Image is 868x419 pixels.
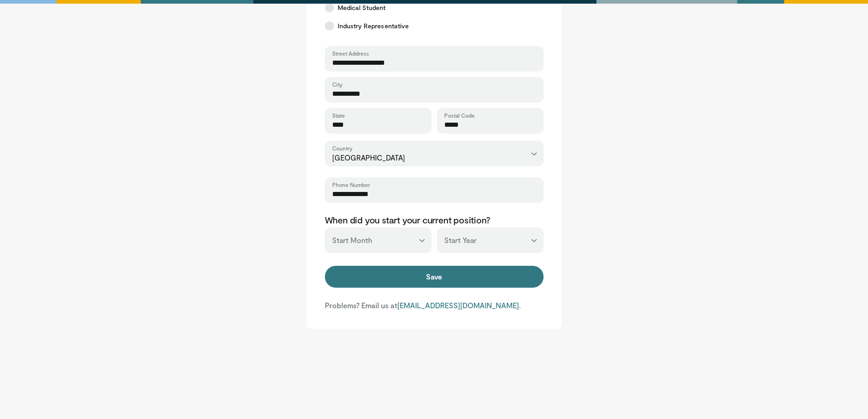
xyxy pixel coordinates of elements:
label: Postal Code [444,112,475,119]
label: City [332,81,342,88]
p: When did you start your current position? [325,214,544,226]
span: Industry Representative [338,21,409,31]
label: Street Address [332,50,369,57]
span: Medical Student [338,3,386,12]
p: Problems? Email us at . [325,300,544,310]
a: [EMAIL_ADDRESS][DOMAIN_NAME] [397,301,519,310]
button: Save [325,266,544,288]
label: Phone Number [332,181,370,188]
label: State [332,112,345,119]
